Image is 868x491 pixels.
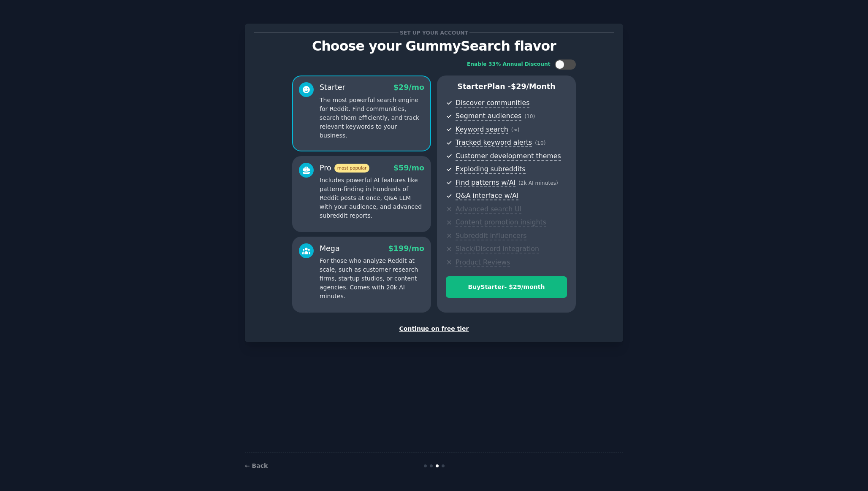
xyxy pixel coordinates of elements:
[456,112,521,121] span: Segment audiences
[320,256,424,301] p: For those who analyze Reddit at scale, such as customer research firms, startup studios, or conte...
[393,164,424,172] span: $ 59 /mo
[456,245,539,254] span: Slack/Discord integration
[245,462,268,469] a: ← Back
[254,39,614,54] p: Choose your GummySearch flavor
[456,125,508,134] span: Keyword search
[518,180,558,186] span: ( 2k AI minutes )
[456,205,521,214] span: Advanced search UI
[511,82,556,91] span: $ 29 /month
[254,324,614,333] div: Continue on free tier
[334,164,370,173] span: most popular
[535,140,545,146] span: ( 10 )
[446,81,567,92] p: Starter Plan -
[456,178,515,187] span: Find patterns w/AI
[320,243,340,254] div: Mega
[320,163,369,173] div: Pro
[456,192,518,200] span: Q&A interface w/AI
[446,276,567,298] button: BuyStarter- $29/month
[456,152,561,161] span: Customer development themes
[456,218,546,227] span: Content promotion insights
[320,176,424,220] p: Includes powerful AI features like pattern-finding in hundreds of Reddit posts at once, Q&A LLM w...
[320,82,345,93] div: Starter
[320,96,424,140] p: The most powerful search engine for Reddit. Find communities, search them efficiently, and track ...
[456,165,525,174] span: Exploding subreddits
[524,113,535,119] span: ( 10 )
[456,258,510,267] span: Product Reviews
[399,28,470,37] span: Set up your account
[467,61,551,68] div: Enable 33% Annual Discount
[388,244,424,253] span: $ 199 /mo
[511,127,520,133] span: ( ∞ )
[456,232,526,240] span: Subreddit influencers
[456,99,529,108] span: Discover communities
[456,138,532,147] span: Tracked keyword alerts
[393,83,424,92] span: $ 29 /mo
[446,283,567,291] div: Buy Starter - $ 29 /month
